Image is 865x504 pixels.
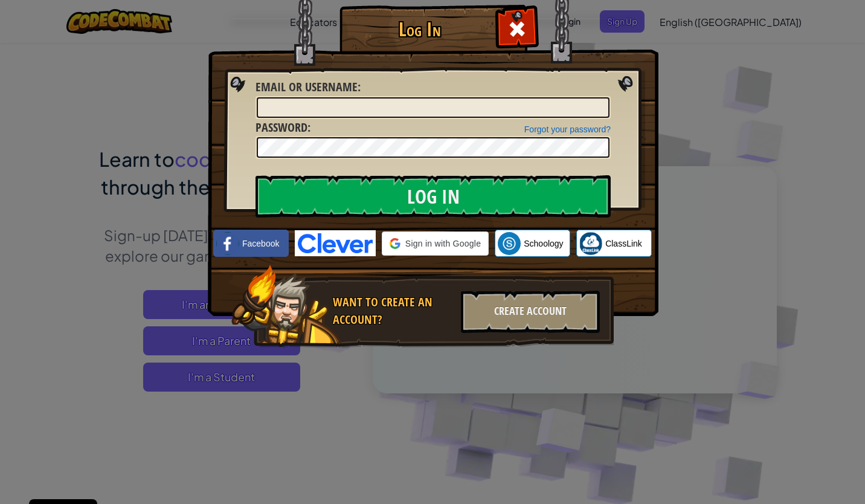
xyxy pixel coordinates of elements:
[579,232,602,255] img: classlink-logo-small.png
[242,237,279,250] span: Facebook
[256,119,307,135] span: Password
[524,124,611,134] a: Forgot your password?
[256,79,358,95] span: Email or Username
[382,231,489,256] div: Sign in with Google
[256,79,361,96] label: :
[605,237,642,250] span: ClassLink
[342,19,497,40] h1: Log In
[216,232,239,255] img: facebook_small.png
[256,175,611,218] input: Log In
[498,232,521,255] img: schoology.png
[256,119,310,137] label: :
[295,230,376,256] img: clever-logo-blue.png
[524,237,563,250] span: Schoology
[333,294,454,328] div: Want to create an account?
[461,291,600,333] div: Create Account
[405,237,481,250] span: Sign in with Google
